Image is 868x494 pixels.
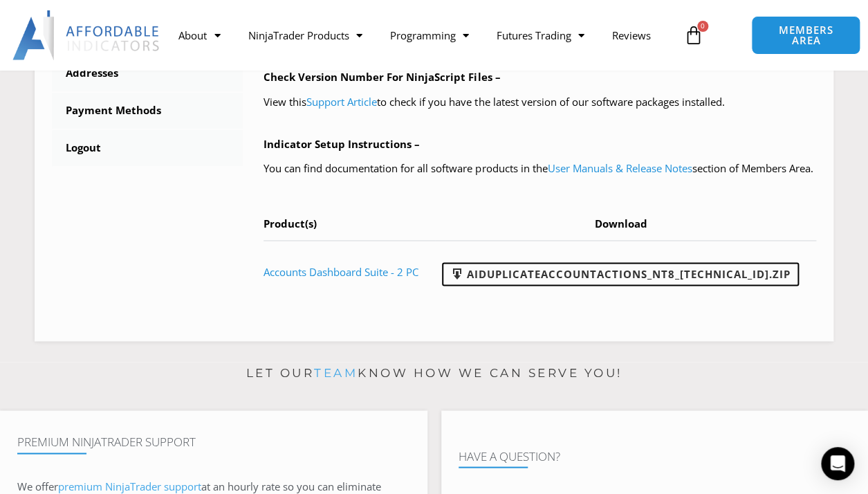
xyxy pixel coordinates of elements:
[264,137,420,151] b: Indicator Setup Instructions –
[264,265,418,279] a: Accounts Dashboard Suite - 2 PC
[234,19,376,51] a: NinjaTrader Products
[459,449,851,463] h4: Have A Question?
[376,19,482,51] a: Programming
[314,365,358,379] a: team
[442,262,799,286] a: AIDuplicateAccountActions_NT8_[TECHNICAL_ID].zip
[264,93,816,112] p: View this to check if you have the latest version of our software packages installed.
[17,434,410,448] h4: Premium NinjaTrader Support
[663,15,724,55] a: 0
[751,16,860,55] a: MEMBERS AREA
[264,70,500,84] b: Check Version Number For NinjaScript Files –
[482,19,598,51] a: Futures Trading
[264,217,317,230] span: Product(s)
[766,25,846,46] span: MEMBERS AREA
[52,130,243,166] a: Logout
[165,19,676,51] nav: Menu
[697,21,708,32] span: 0
[52,55,243,91] a: Addresses
[547,161,692,175] a: User Manuals & Release Notes
[58,479,201,493] a: premium NinjaTrader support
[264,159,816,179] p: You can find documentation for all software products in the section of Members Area.
[52,93,243,129] a: Payment Methods
[595,217,647,230] span: Download
[306,95,377,109] a: Support Article
[165,19,234,51] a: About
[821,447,854,480] div: Open Intercom Messenger
[12,10,161,60] img: LogoAI | Affordable Indicators – NinjaTrader
[17,479,58,493] span: We offer
[598,19,664,51] a: Reviews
